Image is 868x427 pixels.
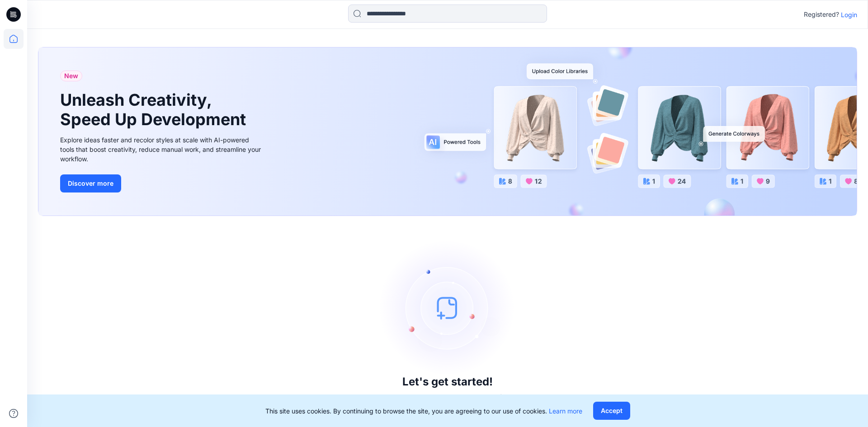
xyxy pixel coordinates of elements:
p: Registered? [804,9,839,20]
h1: Unleash Creativity, Speed Up Development [60,90,250,129]
img: empty-state-image.svg [380,240,515,375]
div: Explore ideas faster and recolor styles at scale with AI-powered tools that boost creativity, red... [60,135,264,164]
button: Discover more [60,174,121,192]
a: Learn more [549,407,582,415]
p: This site uses cookies. By continuing to browse the site, you are agreeing to our use of cookies. [265,406,582,416]
button: Accept [593,402,630,420]
p: Login [841,10,857,19]
a: Discover more [60,174,264,192]
h3: Let's get started! [402,375,493,388]
p: Click New to add a style or create a folder. [374,392,521,403]
span: New [64,70,78,81]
